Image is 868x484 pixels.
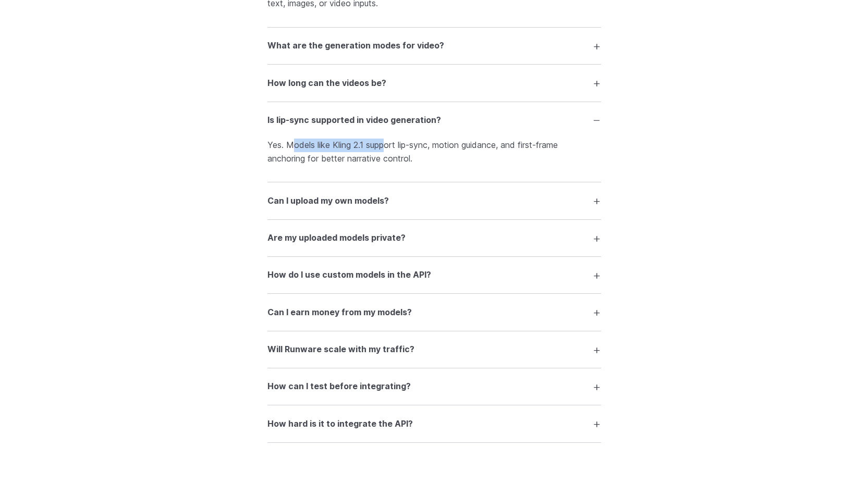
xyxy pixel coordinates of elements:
h3: Can I earn money from my models? [267,306,412,319]
summary: Can I upload my own models? [267,191,601,210]
h3: Are my uploaded models private? [267,231,406,245]
h3: Is lip-sync supported in video generation? [267,114,441,127]
summary: Are my uploaded models private? [267,228,601,248]
summary: How do I use custom models in the API? [267,265,601,285]
summary: Will Runware scale with my traffic? [267,340,601,359]
h3: What are the generation modes for video? [267,39,444,53]
p: Yes. Models like Kling 2.1 support lip-sync, motion guidance, and first-frame anchoring for bette... [267,139,601,165]
h3: Will Runware scale with my traffic? [267,343,414,356]
summary: How long can the videos be? [267,73,601,93]
summary: What are the generation modes for video? [267,36,601,56]
h3: How can I test before integrating? [267,380,411,393]
summary: Is lip-sync supported in video generation? [267,110,601,130]
h3: Can I upload my own models? [267,194,389,208]
h3: How long can the videos be? [267,77,386,90]
h3: How do I use custom models in the API? [267,268,431,282]
h3: How hard is it to integrate the API? [267,417,413,431]
summary: How can I test before integrating? [267,377,601,396]
summary: How hard is it to integrate the API? [267,414,601,433]
summary: Can I earn money from my models? [267,302,601,322]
